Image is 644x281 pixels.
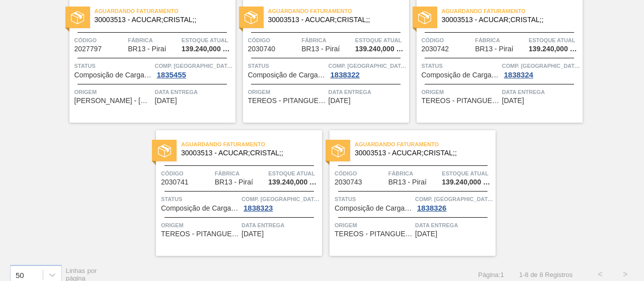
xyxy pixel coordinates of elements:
[335,178,362,186] span: 2030743
[161,194,239,204] span: Status
[422,35,473,45] span: Código
[475,35,526,45] span: Fábrica
[415,220,493,230] span: Data entrega
[128,45,166,53] span: BR13 - Piraí
[181,149,314,157] span: 30003513 - ACUCAR;CRISTAL;;
[268,168,319,178] span: Estoque atual
[335,194,413,204] span: Status
[415,194,493,204] span: Comp. Carga
[242,204,275,212] div: 1838323
[442,6,583,16] span: Aguardando Faturamento
[329,97,351,105] span: 19/09/2025
[161,220,239,230] span: Origem
[422,61,500,71] span: Status
[475,45,513,53] span: BR13 - Piraí
[16,270,24,279] div: 50
[422,45,449,53] span: 2030742
[355,35,407,45] span: Estoque atual
[74,97,152,105] span: NARDINI - VISTA ALEGRE DO ALTO (SP)
[268,6,409,16] span: Aguardando Faturamento
[215,168,266,178] span: Fábrica
[418,11,431,24] img: status
[329,71,362,79] div: 1838322
[422,87,500,97] span: Origem
[529,45,580,53] span: 139.240,000 KG
[335,230,413,238] span: TEREOS - PITANGUEIRAS (SP)
[155,97,177,105] span: 19/09/2025
[155,61,233,79] a: Comp. [GEOGRAPHIC_DATA]1835455
[415,194,493,212] a: Comp. [GEOGRAPHIC_DATA]1838326
[415,230,437,238] span: 24/09/2025
[388,168,440,178] span: Fábrica
[301,35,353,45] span: Fábrica
[502,97,524,105] span: 22/09/2025
[335,205,413,212] span: Composição de Carga Aceita
[215,178,253,186] span: BR13 - Piraí
[242,220,319,230] span: Data entrega
[161,168,212,178] span: Código
[95,6,235,16] span: Aguardando Faturamento
[161,205,239,212] span: Composição de Carga Aceita
[74,87,152,97] span: Origem
[155,87,233,97] span: Data entrega
[442,168,493,178] span: Estoque atual
[248,35,299,45] span: Código
[355,149,488,157] span: 30003513 - ACUCAR;CRISTAL;;
[335,168,386,178] span: Código
[502,61,580,79] a: Comp. [GEOGRAPHIC_DATA]1838324
[415,204,448,212] div: 1838326
[155,71,188,79] div: 1835455
[519,271,573,278] span: 1 - 8 de 8 Registros
[155,61,233,71] span: Comp. Carga
[242,230,264,238] span: 22/09/2025
[355,45,407,53] span: 139.240,000 KG
[158,144,171,157] img: status
[268,178,319,186] span: 139.240,000 KG
[128,35,179,45] span: Fábrica
[242,194,319,212] a: Comp. [GEOGRAPHIC_DATA]1838323
[182,45,233,53] span: 139.240,000 KG
[248,87,326,97] span: Origem
[74,35,126,45] span: Código
[74,45,102,53] span: 2027797
[95,16,227,24] span: 30003513 - ACUCAR;CRISTAL;;
[301,45,340,53] span: BR13 - Piraí
[502,87,580,97] span: Data entrega
[329,61,407,71] span: Comp. Carga
[502,61,580,71] span: Comp. Carga
[442,178,493,186] span: 139.240,000 KG
[329,61,407,79] a: Comp. [GEOGRAPHIC_DATA]1838322
[502,71,535,79] div: 1838324
[248,97,326,105] span: TEREOS - PITANGUEIRAS (SP)
[329,87,407,97] span: Data entrega
[161,178,189,186] span: 2030741
[442,16,575,24] span: 30003513 - ACUCAR;CRISTAL;;
[248,71,326,79] span: Composição de Carga Aceita
[388,178,427,186] span: BR13 - Piraí
[355,139,496,149] span: Aguardando Faturamento
[248,61,326,71] span: Status
[422,97,500,105] span: TEREOS - PITANGUEIRAS (SP)
[71,11,84,24] img: status
[242,194,319,204] span: Comp. Carga
[322,130,496,256] a: statusAguardando Faturamento30003513 - ACUCAR;CRISTAL;;Código2030743FábricaBR13 - PiraíEstoque at...
[478,271,504,278] span: Página : 1
[248,45,276,53] span: 2030740
[422,71,500,79] span: Composição de Carga Aceita
[529,35,580,45] span: Estoque atual
[268,16,401,24] span: 30003513 - ACUCAR;CRISTAL;;
[161,230,239,238] span: TEREOS - PITANGUEIRAS (SP)
[74,61,152,71] span: Status
[74,71,152,79] span: Composição de Carga Aceita
[182,35,233,45] span: Estoque atual
[332,144,345,157] img: status
[148,130,322,256] a: statusAguardando Faturamento30003513 - ACUCAR;CRISTAL;;Código2030741FábricaBR13 - PiraíEstoque at...
[335,220,413,230] span: Origem
[181,139,322,149] span: Aguardando Faturamento
[245,11,258,24] img: status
